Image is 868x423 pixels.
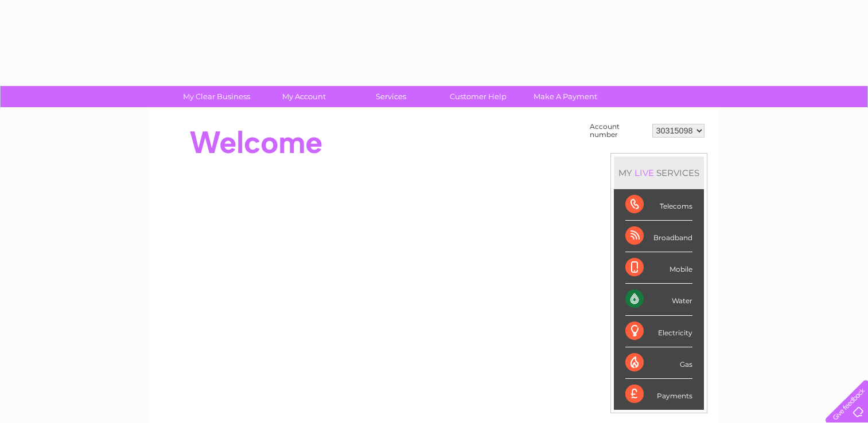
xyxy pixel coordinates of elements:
[625,379,692,410] div: Payments
[625,316,692,347] div: Electricity
[625,347,692,379] div: Gas
[518,86,613,107] a: Make A Payment
[614,156,704,189] div: MY SERVICES
[169,86,264,107] a: My Clear Business
[632,167,656,178] div: LIVE
[256,86,351,107] a: My Account
[625,189,692,221] div: Telecoms
[625,252,692,284] div: Mobile
[625,284,692,315] div: Water
[625,221,692,252] div: Broadband
[431,86,526,107] a: Customer Help
[344,86,438,107] a: Services
[587,120,649,142] td: Account number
